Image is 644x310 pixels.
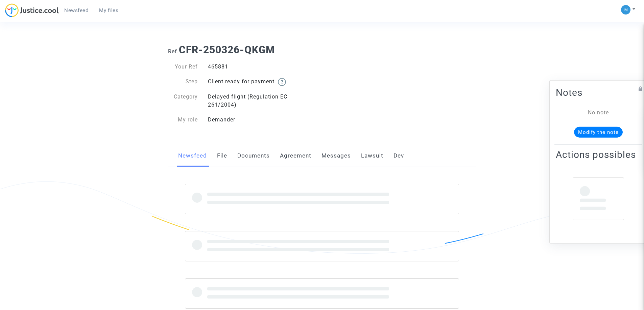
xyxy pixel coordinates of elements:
div: Demander [203,116,322,124]
div: Delayed flight (Regulation EC 261/2004) [203,93,322,109]
div: No note [566,108,631,116]
a: File [217,145,227,167]
span: My files [99,7,118,13]
div: Step [163,78,203,86]
div: Your Ref [163,63,203,71]
img: help.svg [278,78,286,86]
span: Newsfeed [64,7,88,13]
a: Messages [321,145,351,167]
a: Newsfeed [178,145,207,167]
a: Dev [393,145,404,167]
a: Newsfeed [59,5,94,16]
div: Client ready for payment [203,78,322,86]
b: CFR-250326-QKGM [179,44,275,56]
a: My files [94,5,124,16]
div: Category [163,93,203,109]
a: Agreement [280,145,311,167]
a: Documents [237,145,270,167]
a: Lawsuit [361,145,383,167]
img: jc-logo.svg [5,3,59,17]
h2: Actions possibles [556,148,641,160]
div: 465881 [203,63,322,71]
div: My role [163,116,203,124]
img: a105443982b9e25553e3eed4c9f672e7 [621,5,630,15]
span: Ref. [168,48,179,55]
button: Modify the note [574,126,623,137]
h2: Notes [556,86,641,98]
